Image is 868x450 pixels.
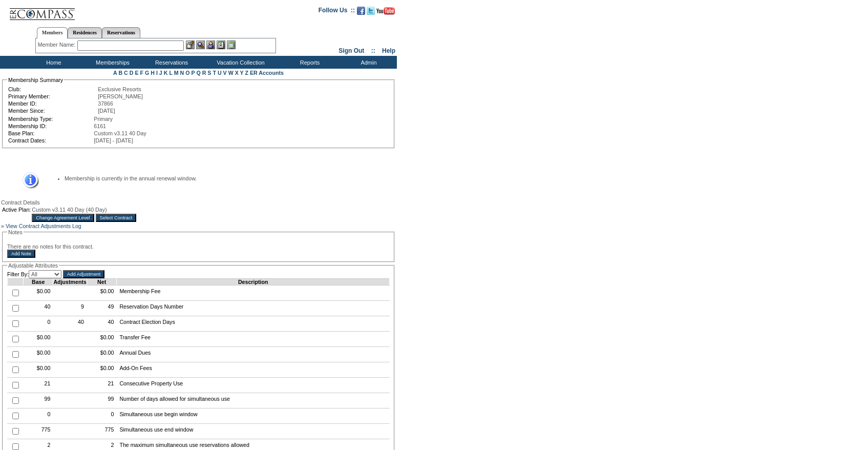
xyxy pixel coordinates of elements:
a: P [192,70,195,76]
a: R [202,70,206,76]
td: $0.00 [24,332,53,347]
a: M [174,70,179,76]
legend: Membership Summary [7,77,64,83]
td: Memberships [82,56,141,69]
span: [PERSON_NAME] [98,93,143,99]
input: Add Adjustment [63,270,104,278]
span: Custom v3.11 40 Day [94,130,146,136]
td: Membership Type: [8,116,93,122]
a: C [124,70,128,76]
a: X [235,70,239,76]
td: 99 [24,393,53,408]
td: 9 [53,301,87,316]
td: $0.00 [87,285,116,301]
a: H [151,70,155,76]
input: Change Agreement Level [32,214,94,222]
a: Subscribe to our YouTube Channel [376,10,395,16]
span: 6161 [94,123,106,129]
td: 49 [87,301,116,316]
td: Membership ID: [8,123,93,129]
td: $0.00 [87,332,116,347]
td: Adjustments [53,279,87,285]
td: Follow Us :: [319,6,355,18]
a: V [223,70,227,76]
td: 0 [24,408,53,424]
td: Filter By: [7,270,61,278]
a: J [159,70,162,76]
img: Subscribe to our YouTube Channel [376,7,395,15]
img: b_calculator.gif [227,40,236,49]
td: 0 [24,316,53,332]
td: Transfer Fee [117,332,390,347]
td: Net [87,279,116,285]
td: $0.00 [24,347,53,362]
span: [DATE] - [DATE] [94,137,133,144]
td: Reservation Days Number [117,301,390,316]
a: B [118,70,122,76]
td: $0.00 [24,285,53,301]
td: Simultaneous use end window [117,424,390,439]
td: Reservations [141,56,200,69]
td: 21 [24,378,53,393]
td: Base [24,279,53,285]
a: Follow us on Twitter [367,10,375,16]
a: G [145,70,149,76]
td: 40 [53,316,87,332]
div: Contract Details [1,199,396,206]
a: » View Contract Adjustments Log [1,223,81,229]
td: Vacation Collection [200,56,279,69]
a: A [113,70,117,76]
a: Help [382,47,395,54]
a: L [169,70,172,76]
span: [DATE] [98,108,115,114]
legend: Notes [7,229,24,235]
div: Member Name: [38,40,77,49]
td: Member ID: [8,100,97,107]
span: Custom v3.11 40 Day (40 Day) [32,207,107,213]
img: Follow us on Twitter [367,7,375,15]
a: Y [240,70,244,76]
a: Z [245,70,248,76]
td: $0.00 [87,347,116,362]
legend: Adjustable Attributes [7,262,59,269]
img: b_edit.gif [186,40,195,49]
a: S [207,70,211,76]
td: Contract Dates: [8,137,93,144]
td: Reports [279,56,338,69]
a: Q [196,70,200,76]
a: F [140,70,143,76]
img: Impersonate [206,40,215,49]
td: Annual Dues [117,347,390,362]
td: $0.00 [87,362,116,378]
td: Add-On Fees [117,362,390,378]
a: Sign Out [338,47,364,54]
a: E [135,70,138,76]
a: U [218,70,222,76]
a: ER Accounts [250,70,284,76]
span: 37866 [98,100,113,107]
td: Home [23,56,82,69]
td: Description [117,279,390,285]
a: Become our fan on Facebook [357,10,365,16]
a: D [130,70,134,76]
td: Consecutive Property Use [117,378,390,393]
input: Add Note [7,250,35,258]
td: Simultaneous use begin window [117,408,390,424]
img: Reservations [217,40,225,49]
td: Membership Fee [117,285,390,301]
td: 40 [87,316,116,332]
input: Select Contract [96,214,137,222]
a: N [180,70,184,76]
td: 0 [87,408,116,424]
img: View [196,40,205,49]
span: :: [371,47,375,54]
a: Members [37,27,68,38]
td: 21 [87,378,116,393]
span: Exclusive Resorts [98,86,141,92]
td: 775 [87,424,116,439]
img: Information Message [16,172,39,189]
a: W [228,70,234,76]
span: There are no notes for this contract. [7,243,94,250]
td: 775 [24,424,53,439]
td: Active Plan: [2,207,31,213]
